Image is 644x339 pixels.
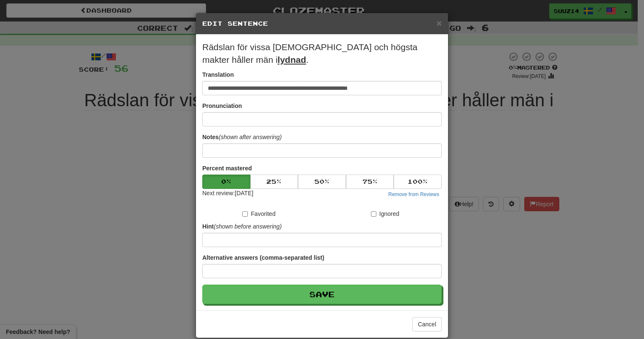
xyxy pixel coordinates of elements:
[202,175,250,189] button: 0%
[202,41,442,66] p: Rädslan för vissa [DEMOGRAPHIC_DATA] och högsta makter håller män i .
[202,189,253,199] div: Next review: [DATE]
[202,285,442,304] button: Save
[202,164,252,172] label: Percent mastered
[242,210,275,218] label: Favorited
[346,175,394,189] button: 75%
[202,253,324,262] label: Alternative answers (comma-separated list)
[278,55,306,65] u: lydnad
[202,102,242,110] label: Pronunciation
[386,190,442,199] button: Remove from Reviews
[437,18,442,28] span: ×
[202,175,442,189] div: Percent mastered
[371,210,399,218] label: Ignored
[412,317,442,331] button: Cancel
[371,211,376,217] input: Ignored
[214,223,282,230] em: (shown before answering)
[202,19,442,28] h5: Edit Sentence
[394,175,442,189] button: 100%
[219,134,282,140] em: (shown after answering)
[250,175,298,189] button: 25%
[202,70,234,79] label: Translation
[202,133,282,141] label: Notes
[202,222,282,231] label: Hint
[242,211,248,217] input: Favorited
[437,19,442,27] button: Close
[298,175,346,189] button: 50%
